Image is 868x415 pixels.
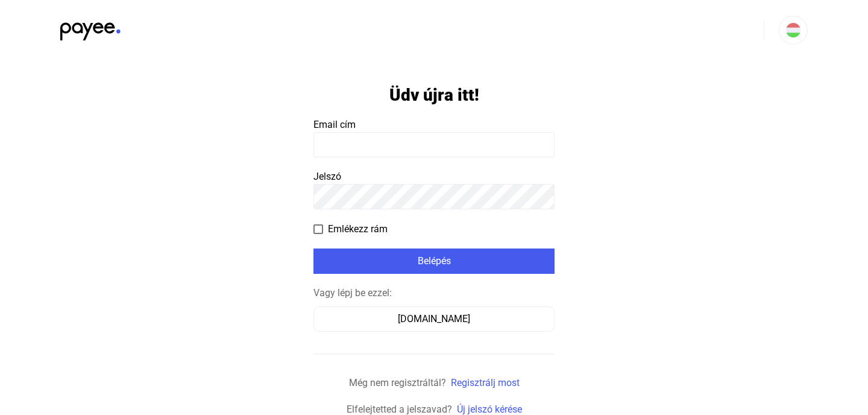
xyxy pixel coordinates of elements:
div: Belépés [317,254,551,268]
a: Új jelszó kérése [457,404,522,415]
span: Elfelejtetted a jelszavad? [347,404,452,415]
a: Regisztrálj most [451,377,520,388]
button: HU [779,16,808,45]
h1: Üdv újra itt! [389,84,479,106]
span: Email cím [313,119,356,130]
img: black-payee-blue-dot.svg [60,16,121,40]
button: [DOMAIN_NAME] [313,306,555,332]
span: Emlékezz rám [328,222,388,236]
a: [DOMAIN_NAME] [313,313,555,325]
img: HU [786,23,800,37]
div: Vagy lépj be ezzel: [313,286,555,300]
div: [DOMAIN_NAME] [318,312,550,326]
span: Jelszó [313,171,341,182]
button: Belépés [313,249,555,274]
span: Még nem regisztráltál? [349,377,446,388]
